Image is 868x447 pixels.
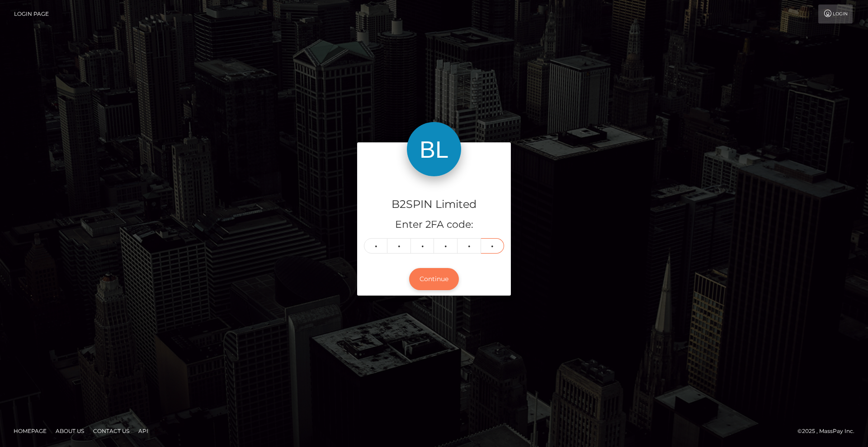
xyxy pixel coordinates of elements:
a: Contact Us [90,424,133,438]
img: B2SPIN Limited [407,122,461,176]
a: Homepage [10,424,50,438]
h4: B2SPIN Limited [364,197,504,212]
button: Continue [409,268,459,290]
h5: Enter 2FA code: [364,218,504,232]
div: © 2025 , MassPay Inc. [797,426,861,436]
a: API [135,424,152,438]
a: About Us [52,424,88,438]
a: Login [818,5,853,24]
a: Login Page [14,5,49,24]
